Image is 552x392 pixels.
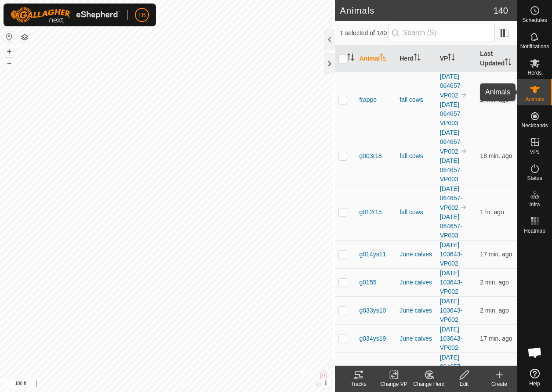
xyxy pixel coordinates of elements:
div: June calves [399,250,433,259]
span: g0155 [360,278,377,287]
span: Sep 2, 2025 at 2:17 PM [480,307,508,314]
div: Create [482,380,517,388]
th: VP [436,46,477,72]
img: to [460,204,467,211]
div: fall cows [399,208,433,217]
p-sorticon: Activate to sort [347,55,354,62]
p-sorticon: Activate to sort [448,55,455,62]
th: Herd [396,46,436,72]
span: TB [138,11,146,20]
a: [DATE] 064657-VP003 [440,213,462,239]
span: Sep 2, 2025 at 2:17 PM [480,279,508,286]
p-sorticon: Activate to sort [505,60,512,67]
span: Heatmap [524,228,545,234]
span: Schedules [522,18,547,23]
a: Privacy Policy [133,381,166,388]
a: [DATE] 064657-VP002 [440,354,462,380]
a: [DATE] 103643-VP002 [440,241,462,267]
a: [DATE] 103643-VP002 [440,270,462,295]
div: June calves [399,278,433,287]
th: Animal [356,46,396,72]
span: Sep 2, 2025 at 2:02 PM [480,335,512,342]
span: Notifications [520,44,549,49]
h2: Animals [340,5,494,16]
button: i [321,378,331,388]
button: Map Layers [19,32,30,43]
span: 140 [494,4,508,17]
a: [DATE] 103643-VP002 [440,326,462,351]
button: – [4,58,15,68]
img: Gallagher Logo [11,7,120,23]
a: [DATE] 064657-VP003 [440,157,462,183]
span: g033ys10 [360,306,386,315]
a: [DATE] 064657-VP002 [440,129,462,155]
img: to [460,91,467,98]
span: i [325,379,327,387]
span: Animals [525,97,544,102]
span: VPs [530,149,539,155]
a: [DATE] 064657-VP002 [440,73,462,99]
span: Sep 2, 2025 at 2:02 PM [480,251,512,258]
div: Change VP [376,380,411,388]
div: Edit [447,380,482,388]
span: Sep 2, 2025 at 2:17 PM [480,96,508,103]
span: Help [529,381,540,386]
th: Last Updated [476,46,517,72]
a: Contact Us [176,381,202,388]
a: Help [517,365,552,390]
a: [DATE] 103643-VP002 [440,298,462,323]
div: June calves [399,334,433,343]
a: [DATE] 064657-VP003 [440,101,462,126]
a: Open chat [522,339,548,366]
a: [DATE] 064657-VP002 [440,185,462,211]
div: June calves [399,306,433,315]
span: 1 selected of 140 [340,29,389,38]
span: Status [527,176,542,181]
div: fall cows [399,151,433,161]
span: Neckbands [521,123,548,128]
span: g034ys19 [360,334,386,343]
span: g003r18 [360,151,382,161]
div: Tracks [341,380,376,388]
span: g014ys11 [360,250,386,259]
span: Herds [527,70,541,76]
p-sorticon: Activate to sort [414,55,421,62]
button: Reset Map [4,32,15,42]
p-sorticon: Activate to sort [380,55,387,62]
span: g012r15 [360,208,382,217]
img: to [460,147,467,155]
div: Change Herd [411,380,447,388]
input: Search (S) [389,24,495,42]
button: + [4,46,15,57]
span: frappe [360,95,377,104]
span: Sep 2, 2025 at 2:01 PM [480,152,512,159]
div: fall cows [399,95,433,104]
span: Infra [529,202,540,207]
span: Sep 2, 2025 at 1:00 PM [480,209,504,216]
